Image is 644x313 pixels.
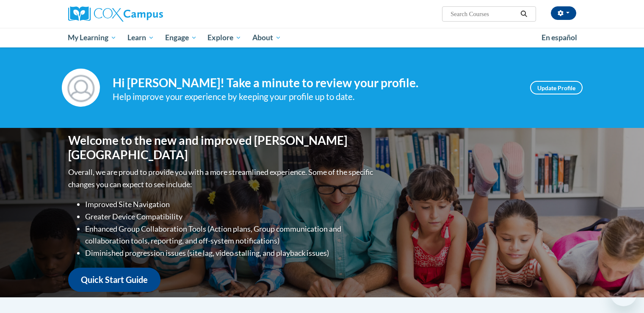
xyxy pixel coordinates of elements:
li: Improved Site Navigation [85,198,375,211]
span: En español [542,33,577,42]
li: Enhanced Group Collaboration Tools (Action plans, Group communication and collaboration tools, re... [85,223,375,247]
button: Account Settings [551,6,576,20]
span: About [252,33,281,43]
button: Search [517,9,530,19]
a: En español [536,29,583,47]
a: My Learning [63,28,122,47]
span: My Learning [68,33,116,43]
h1: Welcome to the new and improved [PERSON_NAME][GEOGRAPHIC_DATA] [68,133,375,162]
input: Search Courses [450,9,517,19]
a: Update Profile [530,81,583,94]
a: Cox Campus [68,6,229,22]
iframe: Button to launch messaging window [610,279,637,306]
span: Engage [165,33,197,43]
a: Learn [122,28,160,47]
h4: Hi [PERSON_NAME]! Take a minute to review your profile. [113,76,517,90]
a: Explore [202,28,247,47]
p: Overall, we are proud to provide you with a more streamlined experience. Some of the specific cha... [68,166,375,191]
div: Help improve your experience by keeping your profile up to date. [113,90,517,104]
img: Cox Campus [68,6,163,22]
img: Profile Image [62,69,100,107]
span: Learn [127,33,154,43]
li: Greater Device Compatibility [85,211,375,223]
span: Explore [207,33,241,43]
li: Diminished progression issues (site lag, video stalling, and playback issues) [85,247,375,259]
a: Engage [160,28,202,47]
div: Main menu [55,28,589,47]
a: About [247,28,287,47]
a: Quick Start Guide [68,268,160,292]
